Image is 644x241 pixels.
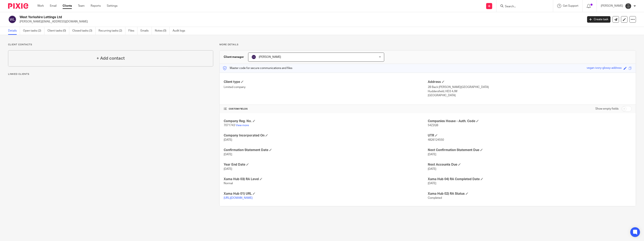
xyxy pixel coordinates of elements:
[587,66,622,71] div: vegan-ivory-glossy-address
[595,107,619,111] label: Show empty fields
[428,182,436,185] span: [DATE]
[428,163,632,167] h4: Next Accounts Due
[224,192,428,196] h4: Xama Hub 01) URL
[128,27,137,35] a: Files
[428,153,436,156] span: [DATE]
[428,89,632,93] p: Huddersfield, HD3 4JW
[224,55,244,59] h3: Client manager
[141,27,152,35] a: Emails
[224,153,232,156] span: [DATE]
[224,119,428,123] h4: Company Reg. No.
[224,177,428,181] h4: Xama Hub 03) RA Level
[428,133,632,138] h4: UTR
[219,43,636,46] p: More details
[107,4,117,8] a: Settings
[428,80,632,84] h4: Address
[78,4,85,8] a: Team
[428,148,632,152] h4: Next Confirmation Statement Due
[8,3,28,9] img: Pixie
[72,27,95,35] a: Closed tasks (3)
[224,168,232,170] span: [DATE]
[505,5,541,8] input: Search
[91,4,101,8] a: Reports
[155,27,170,35] a: Notes (0)
[223,66,292,70] p: Master code for secure communications and files
[8,27,20,35] a: Details
[8,43,213,46] p: Client contacts
[224,124,235,127] span: 7071743
[96,55,125,61] h4: + Add contact
[224,85,428,89] p: Limited company
[224,148,428,152] h4: Confirmation Statement Date
[251,55,256,59] img: svg%3E
[428,192,632,196] h4: Xama Hub 02) RA Status
[224,182,233,185] span: Normal
[428,93,632,97] p: [GEOGRAPHIC_DATA]
[224,80,428,84] h4: Client type
[50,4,57,8] a: Email
[428,168,436,170] span: [DATE]
[47,27,69,35] a: Client tasks (0)
[8,15,17,24] img: svg%3E
[224,163,428,167] h4: Year End Date
[23,27,44,35] a: Open tasks (2)
[37,4,44,8] a: Work
[428,124,438,127] span: 54Z2QB
[428,197,442,199] span: Completed
[8,73,213,76] p: Linked clients
[99,27,125,35] a: Recurring tasks (2)
[625,3,631,9] img: Snapchat-1387757528.jpg
[224,197,253,199] a: [URL][DOMAIN_NAME]
[428,177,632,181] h4: Xama Hub 04) RA Completed Date
[20,15,469,19] h2: West Yorkshire Lettings Ltd
[601,4,623,8] p: [PERSON_NAME]
[20,20,581,24] p: [PERSON_NAME][EMAIL_ADDRESS][DOMAIN_NAME]
[563,4,578,7] span: Get Support
[173,27,188,35] a: Audit logs
[259,56,281,58] span: [PERSON_NAME]
[224,133,428,138] h4: Company Incorporated On
[587,16,610,23] a: Create task
[428,138,444,141] span: 4826124550
[224,107,428,111] h4: CUSTOM FIELDS
[63,4,72,8] a: Clients
[428,119,632,123] h4: Companies House - Auth. Code
[428,85,632,89] p: 2B Back [PERSON_NAME][GEOGRAPHIC_DATA]
[224,138,232,141] span: [DATE]
[236,124,249,127] a: View more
